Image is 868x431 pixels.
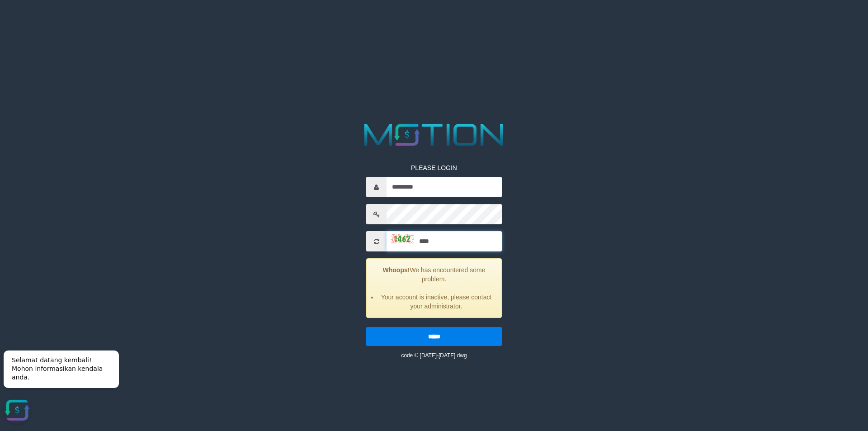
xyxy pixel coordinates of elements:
small: code © [DATE]-[DATE] dwg [401,352,467,359]
button: Open LiveChat chat widget [4,54,31,81]
img: MOTION_logo.png [358,120,510,150]
div: We has encountered some problem. [366,258,502,318]
img: captcha [391,234,414,243]
span: Selamat datang kembali! Mohon informasikan kendala anda. [12,14,103,38]
strong: Whoops! [383,266,410,274]
li: Your account is inactive, please contact your administrator. [378,293,495,311]
p: PLEASE LOGIN [366,163,502,172]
